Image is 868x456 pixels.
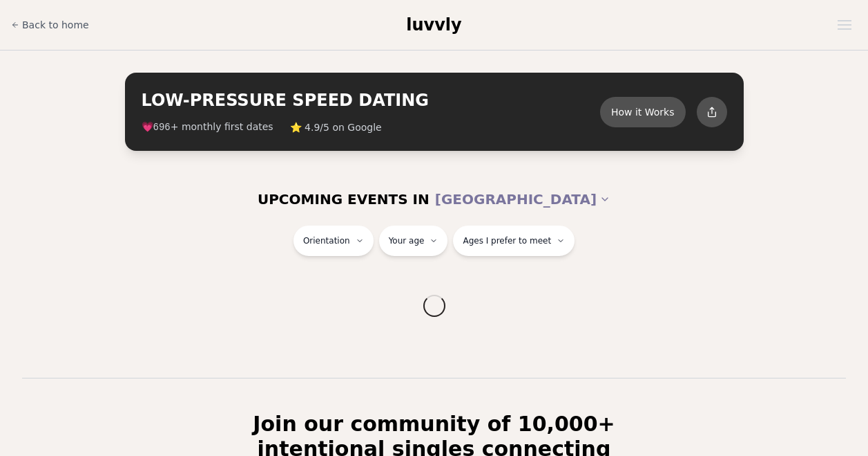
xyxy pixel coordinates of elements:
a: luvvly [406,14,461,36]
span: Ages I prefer to meet [463,235,551,246]
span: 696 [153,122,171,133]
span: Your age [389,235,425,246]
span: 💗 + monthly first dates [142,120,273,134]
h2: LOW-PRESSURE SPEED DATING [142,89,600,111]
span: luvvly [406,15,461,35]
button: Ages I prefer to meet [453,226,575,256]
button: Your age [379,226,448,256]
span: Orientation [303,235,350,246]
a: Back to home [11,11,89,39]
span: Back to home [22,18,89,32]
button: [GEOGRAPHIC_DATA] [435,184,610,215]
span: UPCOMING EVENTS IN [258,190,430,209]
button: Orientation [293,226,374,256]
span: ⭐ 4.9/5 on Google [290,120,382,134]
button: How it Works [600,97,686,127]
button: Open menu [832,15,857,35]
